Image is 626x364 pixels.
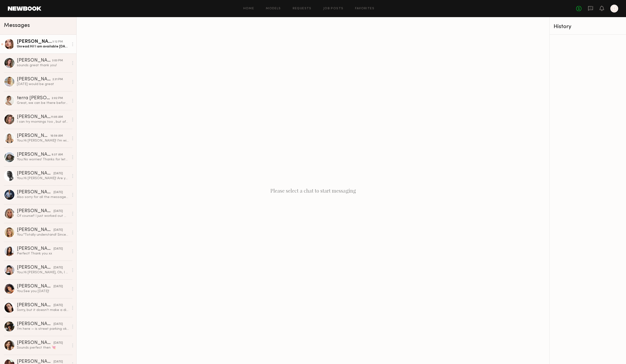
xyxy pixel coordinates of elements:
[17,82,69,87] div: [DATE] would be great
[17,322,54,327] div: [PERSON_NAME]
[355,7,374,10] a: Favorites
[17,284,54,289] div: [PERSON_NAME]
[17,308,69,312] div: Sorry, but it doesn’t make a difference to me whether it’s for a catalog or social media. my mini...
[17,251,69,256] div: Perfect! Thank you xx
[54,171,63,176] div: [DATE]
[54,209,63,214] div: [DATE]
[50,134,63,138] div: 10:59 AM
[17,209,54,214] div: [PERSON_NAME]
[17,289,69,294] div: You: See you [DATE]!
[52,40,63,44] div: 3:12 PM
[17,58,52,63] div: [PERSON_NAME]
[17,101,69,105] div: Great, we can be there before 11 :)
[54,228,63,232] div: [DATE]
[52,58,63,63] div: 3:03 PM
[77,17,549,364] div: Please select a chat to start messaging
[17,115,51,120] div: [PERSON_NAME]
[610,5,618,12] a: D
[17,44,69,49] div: Unread: Hi! I am available [DATE] morning :)
[17,195,69,199] div: Also sorry for all the messages but I actually do work [DATE]. So I cannot do [DATE].
[17,77,52,82] div: [PERSON_NAME]
[54,322,63,327] div: [DATE]
[54,341,63,345] div: [DATE]
[17,341,54,345] div: [PERSON_NAME]
[243,7,254,10] a: Home
[17,157,69,162] div: You: No worries! Thanks for letting us know. Do you plan to be back in the [GEOGRAPHIC_DATA] some...
[17,327,69,331] div: I’m here — is street parking okay?
[17,303,54,308] div: [PERSON_NAME]
[17,96,52,101] div: terra [PERSON_NAME]
[266,7,281,10] a: Models
[293,7,312,10] a: Requests
[52,153,63,157] div: 9:37 AM
[323,7,344,10] a: Job Posts
[17,171,54,176] div: [PERSON_NAME]
[17,190,54,195] div: [PERSON_NAME]
[17,345,69,350] div: Sounds perfect then 💘
[17,120,69,124] div: I can try mornings too , but afternoons are better
[51,115,63,120] div: 11:05 AM
[54,303,63,308] div: [DATE]
[54,284,63,289] div: [DATE]
[52,77,63,82] div: 2:31 PM
[17,63,69,68] div: sounds great thank you!
[17,246,54,251] div: [PERSON_NAME]
[17,138,69,143] div: You: Hi [PERSON_NAME]! I'm with the brand [PERSON_NAME] and we need a last minute model for a 2 h...
[17,270,69,275] div: You: Hi [PERSON_NAME], Oh, I see! In that case, would you be able to come in for a casting [DATE]...
[17,265,54,270] div: [PERSON_NAME]
[54,190,63,195] div: [DATE]
[554,24,622,30] div: History
[17,176,69,181] div: You: Hi [PERSON_NAME]! Are you available for a 2 hour shoot next week?
[4,23,30,28] span: Messages
[17,214,69,218] div: Of course!! I just worked out my schedule coming up and it looks like i’ll be flying back in to b...
[17,133,50,138] div: [PERSON_NAME]
[17,232,69,237] div: You: "Totally understand! Since our brand has monthly shoots, would you be able to join the casti...
[54,265,63,270] div: [DATE]
[17,152,52,157] div: [PERSON_NAME]
[54,247,63,251] div: [DATE]
[17,39,52,44] div: [PERSON_NAME]
[52,96,63,101] div: 2:02 PM
[17,228,54,232] div: [PERSON_NAME]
